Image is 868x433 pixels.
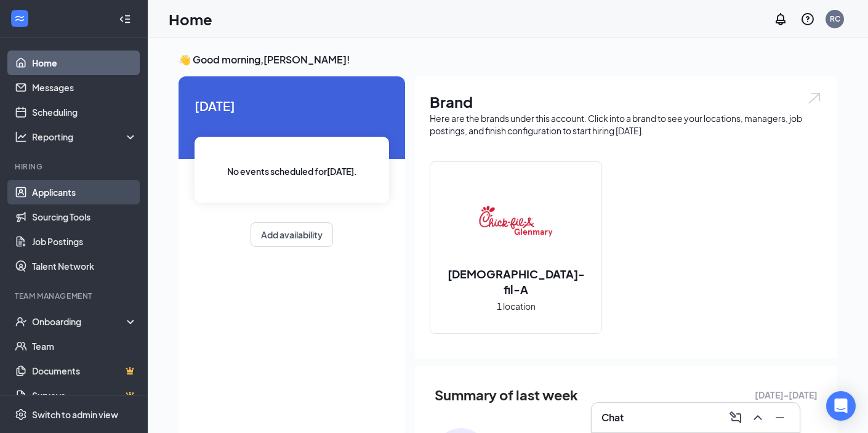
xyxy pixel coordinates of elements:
[15,131,27,143] svg: Analysis
[32,75,137,100] a: Messages
[800,12,815,26] svg: QuestionInfo
[119,13,131,25] svg: Collapse
[32,254,137,278] a: Talent Network
[826,391,856,421] div: Open Intercom Messenger
[32,180,137,204] a: Applicants
[195,96,389,115] span: [DATE]
[32,100,137,124] a: Scheduling
[748,408,768,427] button: ChevronUp
[773,410,787,425] svg: Minimize
[497,299,536,313] span: 1 location
[476,182,555,261] img: Chick-fil-A
[32,334,137,358] a: Team
[773,12,788,26] svg: Notifications
[15,315,27,328] svg: UserCheck
[750,410,765,425] svg: ChevronUp
[15,291,135,301] div: Team Management
[601,411,624,424] h3: Chat
[251,222,333,247] button: Add availability
[32,204,137,229] a: Sourcing Tools
[15,408,27,421] svg: Settings
[830,14,840,24] div: RC
[32,131,138,143] div: Reporting
[32,315,127,328] div: Onboarding
[430,91,822,112] h1: Brand
[227,164,357,178] span: No events scheduled for [DATE] .
[435,384,578,406] span: Summary of last week
[14,12,26,25] svg: WorkstreamLogo
[15,161,135,172] div: Hiring
[32,408,118,421] div: Switch to admin view
[728,410,743,425] svg: ComposeMessage
[806,91,822,105] img: open.6027fd2a22e1237b5b06.svg
[32,358,137,383] a: DocumentsCrown
[179,53,837,67] h3: 👋 Good morning, [PERSON_NAME] !
[726,408,745,427] button: ComposeMessage
[32,229,137,254] a: Job Postings
[430,266,601,297] h2: [DEMOGRAPHIC_DATA]-fil-A
[755,388,818,402] span: [DATE] - [DATE]
[32,383,137,408] a: SurveysCrown
[430,112,822,137] div: Here are the brands under this account. Click into a brand to see your locations, managers, job p...
[32,51,137,75] a: Home
[169,9,212,30] h1: Home
[770,408,790,427] button: Minimize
